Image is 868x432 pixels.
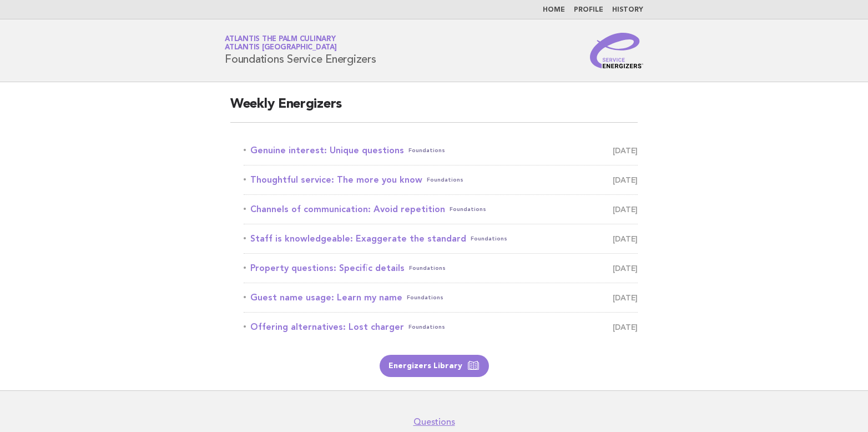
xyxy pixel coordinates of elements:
span: [DATE] [613,290,638,305]
h1: Foundations Service Energizers [225,36,376,65]
span: [DATE] [613,143,638,158]
span: Foundations [409,260,446,276]
h2: Weekly Energizers [230,96,638,123]
a: Home [543,7,565,13]
span: [DATE] [613,202,638,217]
a: Property questions: Specific detailsFoundations [DATE] [244,260,638,276]
span: [DATE] [613,260,638,276]
a: Offering alternatives: Lost chargerFoundations [DATE] [244,319,638,335]
a: Profile [574,7,603,13]
a: Genuine interest: Unique questionsFoundations [DATE] [244,143,638,158]
span: Foundations [427,172,463,188]
a: Staff is knowledgeable: Exaggerate the standardFoundations [DATE] [244,231,638,247]
span: Foundations [450,202,486,217]
img: Service Energizers [590,33,643,68]
span: Atlantis [GEOGRAPHIC_DATA] [225,44,337,52]
a: Energizers Library [380,355,489,377]
a: Atlantis The Palm CulinaryAtlantis [GEOGRAPHIC_DATA] [225,36,337,51]
span: Foundations [408,143,445,158]
span: [DATE] [613,319,638,335]
span: [DATE] [613,172,638,188]
span: [DATE] [613,231,638,247]
a: Thoughtful service: The more you knowFoundations [DATE] [244,172,638,188]
a: Channels of communication: Avoid repetitionFoundations [DATE] [244,202,638,217]
a: Questions [413,416,455,428]
span: Foundations [408,319,445,335]
span: Foundations [407,290,443,305]
a: Guest name usage: Learn my nameFoundations [DATE] [244,290,638,305]
a: History [612,7,643,13]
span: Foundations [471,231,507,247]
